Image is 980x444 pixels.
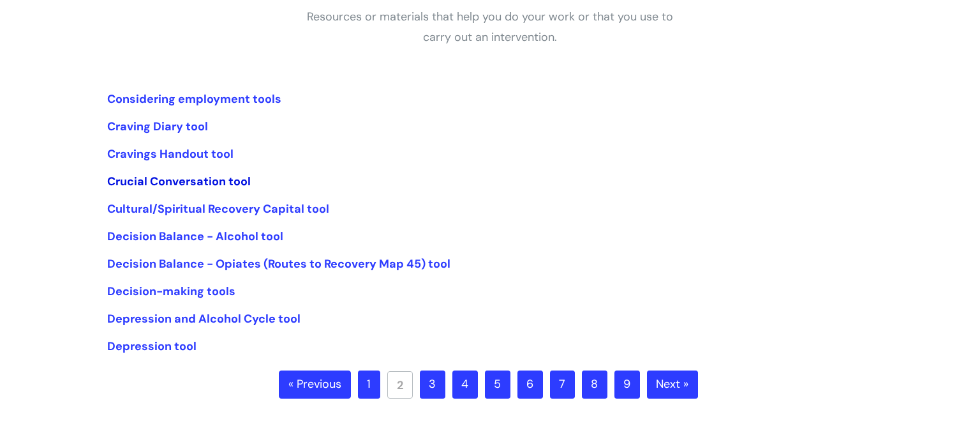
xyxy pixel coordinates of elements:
a: Decision Balance - Opiates (Routes to Recovery Map 45) tool [107,256,450,272]
a: Depression and Alcohol Cycle tool [107,311,301,326]
a: Decision Balance - Alcohol tool [107,229,283,244]
a: 2 [387,371,413,399]
a: Crucial Conversation tool [107,174,251,189]
a: « Previous [279,371,351,399]
a: Craving Diary tool [107,119,208,134]
a: 8 [582,371,607,399]
a: Cultural/Spiritual Recovery Capital tool [107,201,329,217]
p: Resources or materials that help you do your work or that you use to carry out an intervention. [299,6,681,48]
a: Depression tool [107,339,197,354]
a: 5 [485,371,510,399]
a: Considering employment tools [107,91,281,107]
a: Next » [647,371,698,399]
a: 7 [550,371,575,399]
a: 9 [614,371,640,399]
a: 6 [517,371,543,399]
a: Decision-making tools [107,284,235,299]
a: Cravings Handout tool [107,146,234,162]
a: 4 [452,371,478,399]
a: 3 [420,371,445,399]
a: 1 [358,371,380,399]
